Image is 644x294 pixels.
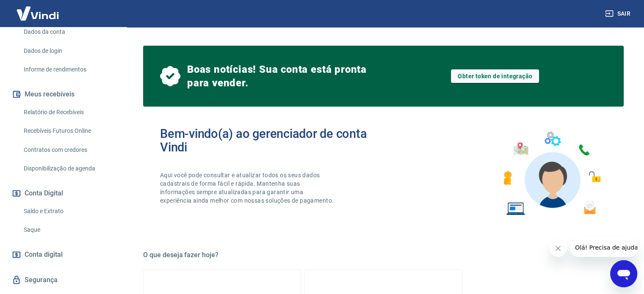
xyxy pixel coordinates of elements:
[5,6,71,13] span: Olá! Precisa de ajuda?
[20,104,116,121] a: Relatório de Recebíveis
[20,122,116,140] a: Recebíveis Futuros Online
[20,42,116,60] a: Dados de login
[603,6,634,22] button: Sair
[143,251,624,259] h5: O que deseja fazer hoje?
[20,203,116,220] a: Saldo e Extrato
[160,171,335,205] p: Aqui você pode consultar e atualizar todos os seus dados cadastrais de forma fácil e rápida. Mant...
[20,61,116,78] a: Informe de rendimentos
[20,141,116,159] a: Contratos com credores
[451,69,539,83] a: Obter token de integração
[570,238,637,257] iframe: Mensagem da empresa
[10,271,116,289] a: Segurança
[10,85,116,104] button: Meus recebíveis
[550,240,567,257] iframe: Fechar mensagem
[610,260,637,287] iframe: Botão para abrir a janela de mensagens
[160,127,384,154] h2: Bem-vindo(a) ao gerenciador de conta Vindi
[25,249,63,261] span: Conta digital
[10,184,116,203] button: Conta Digital
[20,160,116,177] a: Disponibilização de agenda
[10,0,65,26] img: Vindi
[10,245,116,264] a: Conta digital
[187,63,370,90] span: Boas notícias! Sua conta está pronta para vender.
[20,23,116,41] a: Dados da conta
[20,221,116,239] a: Saque
[496,127,607,220] img: Imagem de um avatar masculino com diversos icones exemplificando as funcionalidades do gerenciado...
